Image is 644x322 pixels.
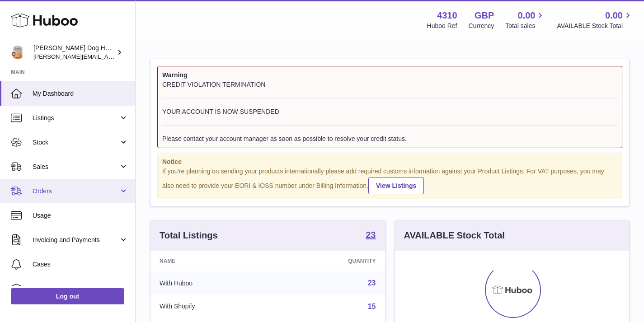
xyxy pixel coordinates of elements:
[33,187,119,196] span: Orders
[162,71,617,79] strong: Warning
[437,9,457,22] strong: 4310
[475,9,494,22] strong: GBP
[368,303,376,310] a: 15
[368,279,376,287] a: 23
[11,288,124,304] a: Log out
[33,236,119,244] span: Invoicing and Payments
[33,260,128,269] span: Cases
[505,9,545,30] a: 0.00 Total sales
[33,53,181,60] span: [PERSON_NAME][EMAIL_ADDRESS][DOMAIN_NAME]
[160,229,218,242] h3: Total Listings
[150,251,277,271] th: Name
[427,22,457,30] div: Huboo Ref
[150,295,277,318] td: With Shopify
[469,22,494,30] div: Currency
[33,89,128,98] span: My Dashboard
[277,251,385,271] th: Quantity
[33,138,119,147] span: Stock
[150,271,277,295] td: With Huboo
[518,9,536,22] span: 0.00
[366,230,376,241] a: 23
[557,22,633,30] span: AVAILABLE Stock Total
[33,163,119,171] span: Sales
[162,167,617,194] div: If you're planning on sending your products internationally please add required customs informati...
[404,229,505,242] h3: AVAILABLE Stock Total
[557,9,633,30] a: 0.00 AVAILABLE Stock Total
[505,22,545,30] span: Total sales
[366,230,376,239] strong: 23
[368,177,424,194] a: View Listings
[33,211,128,220] span: Usage
[162,80,617,143] div: CREDIT VIOLATION TERMINATION YOUR ACCOUNT IS NOW SUSPENDED Please contact your account manager as...
[33,44,115,61] div: [PERSON_NAME] Dog House
[605,9,623,22] span: 0.00
[11,46,24,59] img: toby@hackneydoghouse.com
[162,158,617,166] strong: Notice
[33,285,128,293] span: Channels
[33,114,119,122] span: Listings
